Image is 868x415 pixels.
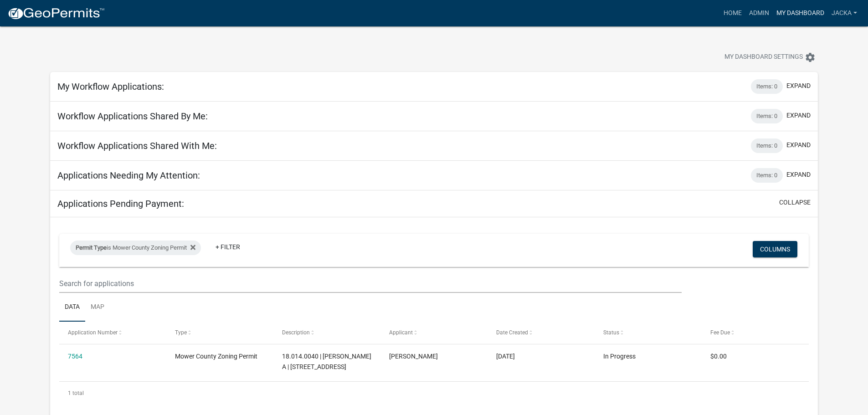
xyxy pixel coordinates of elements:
[805,52,816,63] i: settings
[282,329,310,336] span: Description
[717,48,823,66] button: My Dashboard Settingssettings
[85,293,110,322] a: Map
[710,353,727,360] span: $0.00
[389,329,413,336] span: Applicant
[603,329,619,336] span: Status
[57,111,208,122] h5: Workflow Applications Shared By Me:
[603,353,636,360] span: In Progress
[59,322,166,343] datatable-header-cell: Application Number
[59,274,681,293] input: Search for applications
[57,198,184,209] h5: Applications Pending Payment:
[720,5,745,22] a: Home
[380,322,488,343] datatable-header-cell: Applicant
[701,322,808,343] datatable-header-cell: Fee Due
[57,140,217,151] h5: Workflow Applications Shared With Me:
[175,353,257,360] span: Mower County Zoning Permit
[594,322,701,343] datatable-header-cell: Status
[751,168,783,183] div: Items: 0
[496,329,528,336] span: Date Created
[710,329,730,336] span: Fee Due
[724,52,803,63] span: My Dashboard Settings
[751,79,783,94] div: Items: 0
[175,329,187,336] span: Type
[282,353,371,370] span: 18.014.0040 | PETTITT NICHOLAS A | 31756 540TH AVE
[751,109,783,123] div: Items: 0
[70,241,201,255] div: is Mower County Zoning Permit
[50,217,818,413] div: collapse
[496,353,515,360] span: 07/19/2022
[786,140,811,150] button: expand
[59,382,809,405] div: 1 total
[488,322,595,343] datatable-header-cell: Date Created
[57,81,164,92] h5: My Workflow Applications:
[389,353,438,360] span: Nicholas Pettitt
[59,293,85,322] a: Data
[273,322,380,343] datatable-header-cell: Description
[786,111,811,120] button: expand
[786,81,811,91] button: expand
[68,353,82,360] a: 7564
[779,198,811,207] button: collapse
[773,5,828,22] a: My Dashboard
[208,239,247,255] a: + Filter
[751,138,783,153] div: Items: 0
[76,244,107,251] span: Permit Type
[753,241,797,257] button: Columns
[745,5,773,22] a: Admin
[68,329,118,336] span: Application Number
[57,170,200,181] h5: Applications Needing My Attention:
[828,5,861,22] a: jacka
[786,170,811,179] button: expand
[166,322,273,343] datatable-header-cell: Type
